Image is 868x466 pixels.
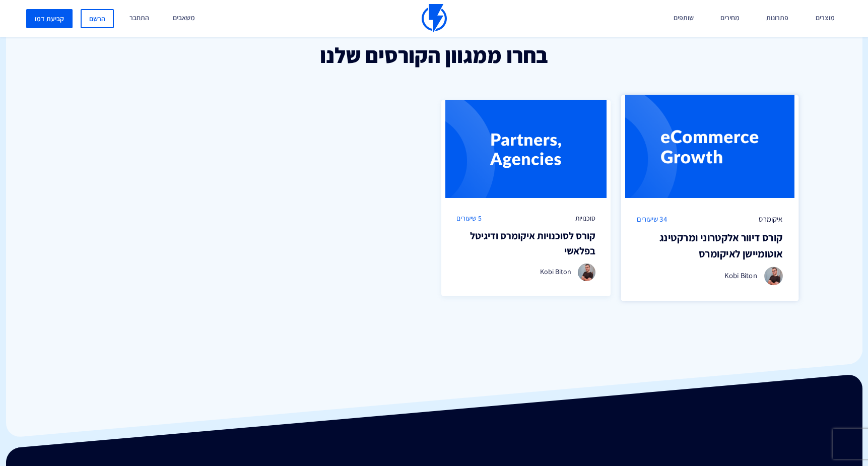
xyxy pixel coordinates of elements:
[540,267,571,276] span: Kobi Biton
[441,100,611,296] a: סוכנויות 5 שיעורים קורס לסוכנויות איקומרס ודיגיטל בפלאשי Kobi Biton
[621,95,799,302] a: איקומרס 34 שיעורים קורס דיוור אלקטרוני ומרקטינג אוטומיישן לאיקומרס Kobi Biton
[637,214,667,225] span: 34 שיעורים
[456,213,482,223] span: 5 שיעורים
[66,43,802,67] h2: בחרו ממגוון הקורסים שלנו
[26,9,73,28] a: קביעת דמו
[575,213,595,223] span: סוכנויות
[759,214,783,225] span: איקומרס
[724,271,757,280] span: Kobi Biton
[637,230,783,261] h3: קורס דיוור אלקטרוני ומרקטינג אוטומיישן לאיקומרס
[456,228,595,258] h3: קורס לסוכנויות איקומרס ודיגיטל בפלאשי
[81,9,114,28] a: הרשם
